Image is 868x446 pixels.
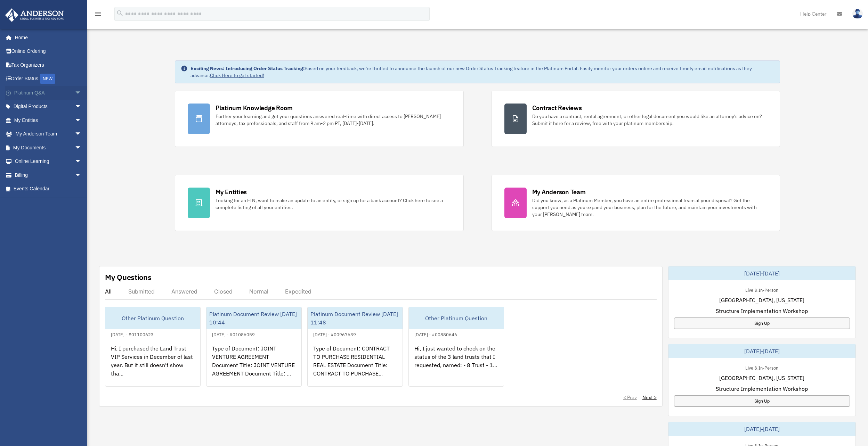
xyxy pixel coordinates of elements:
span: Structure Implementation Workshop [716,385,808,393]
div: Closed [214,288,233,295]
div: Normal [249,288,268,295]
a: Digital Productsarrow_drop_down [5,100,92,114]
a: Online Learningarrow_drop_down [5,155,92,168]
div: All [105,288,112,295]
span: arrow_drop_down [75,155,89,169]
a: My Entitiesarrow_drop_down [5,113,92,127]
a: Sign Up [674,317,850,329]
div: Type of Document: CONTRACT TO PURCHASE RESIDENTIAL REAL ESTATE Document Title: CONTRACT TO PURCHA... [308,339,403,393]
i: menu [94,10,102,18]
div: Expedited [285,288,311,295]
span: [GEOGRAPHIC_DATA], [US_STATE] [719,296,804,304]
div: [DATE] - #00967639 [308,330,362,338]
div: Platinum Document Review [DATE] 10:44 [206,307,301,329]
div: Live & In-Person [740,364,784,371]
a: Online Ordering [5,44,92,58]
a: Other Platinum Question[DATE] - #01100623Hi, I purchased the Land Trust VIP Services in December ... [105,307,201,387]
a: Click Here to get started! [210,72,264,79]
div: Platinum Knowledge Room [216,104,293,112]
div: [DATE] - #01086059 [206,330,260,338]
a: Platinum Knowledge Room Further your learning and get your questions answered real-time with dire... [175,91,464,147]
a: Next > [642,394,657,401]
div: Other Platinum Question [409,307,504,329]
div: Live & In-Person [740,286,784,293]
div: [DATE] - #01100623 [105,330,159,338]
a: menu [94,12,102,18]
a: Order StatusNEW [5,72,92,86]
strong: Exciting News: Introducing Order Status Tracking! [190,65,305,72]
a: Contract Reviews Do you have a contract, rental agreement, or other legal document you would like... [492,91,780,147]
div: NEW [40,74,55,84]
img: User Pic [852,9,863,19]
div: My Anderson Team [532,188,586,196]
span: arrow_drop_down [75,86,89,100]
div: Looking for an EIN, want to make an update to an entity, or sign up for a bank account? Click her... [216,197,451,211]
div: Submitted [128,288,155,295]
div: Hi, I just wanted to check on the status of the 3 land trusts that I requested, named: - 8 Trust ... [409,339,504,393]
a: My Anderson Teamarrow_drop_down [5,127,92,141]
a: Platinum Document Review [DATE] 11:48[DATE] - #00967639Type of Document: CONTRACT TO PURCHASE RES... [307,307,403,387]
div: Contract Reviews [532,104,582,112]
a: Other Platinum Question[DATE] - #00880646Hi, I just wanted to check on the status of the 3 land t... [408,307,504,387]
img: Anderson Advisors Platinum Portal [3,8,66,22]
a: My Entities Looking for an EIN, want to make an update to an entity, or sign up for a bank accoun... [175,175,464,231]
a: My Anderson Team Did you know, as a Platinum Member, you have an entire professional team at your... [492,175,780,231]
a: Sign Up [674,395,850,407]
div: [DATE]-[DATE] [668,266,855,280]
span: arrow_drop_down [75,113,89,127]
div: Do you have a contract, rental agreement, or other legal document you would like an attorney's ad... [532,113,768,127]
div: Did you know, as a Platinum Member, you have an entire professional team at your disposal? Get th... [532,197,768,218]
a: Tax Organizers [5,58,92,72]
a: Home [5,31,89,44]
div: Answered [171,288,197,295]
div: Other Platinum Question [105,307,200,329]
a: Platinum Q&Aarrow_drop_down [5,86,92,100]
div: Based on your feedback, we're thrilled to announce the launch of our new Order Status Tracking fe... [190,65,774,79]
div: Platinum Document Review [DATE] 11:48 [308,307,403,329]
a: Platinum Document Review [DATE] 10:44[DATE] - #01086059Type of Document: JOINT VENTURE AGREEMENT ... [206,307,302,387]
a: My Documentsarrow_drop_down [5,141,92,155]
span: arrow_drop_down [75,100,89,114]
div: My Entities [216,188,247,196]
div: Further your learning and get your questions answered real-time with direct access to [PERSON_NAM... [216,113,451,127]
a: Billingarrow_drop_down [5,168,92,182]
div: [DATE] - #00880646 [409,330,463,338]
span: arrow_drop_down [75,127,89,141]
div: [DATE]-[DATE] [668,344,855,358]
i: search [116,9,124,17]
span: arrow_drop_down [75,141,89,155]
div: Hi, I purchased the Land Trust VIP Services in December of last year. But it still doesn't show t... [105,339,200,393]
div: [DATE]-[DATE] [668,422,855,436]
div: Type of Document: JOINT VENTURE AGREEMENT Document Title: JOINT VENTURE AGREEMENT Document Title:... [206,339,301,393]
div: My Questions [105,272,152,282]
span: [GEOGRAPHIC_DATA], [US_STATE] [719,374,804,382]
span: arrow_drop_down [75,168,89,182]
a: Events Calendar [5,182,92,196]
span: Structure Implementation Workshop [716,307,808,315]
